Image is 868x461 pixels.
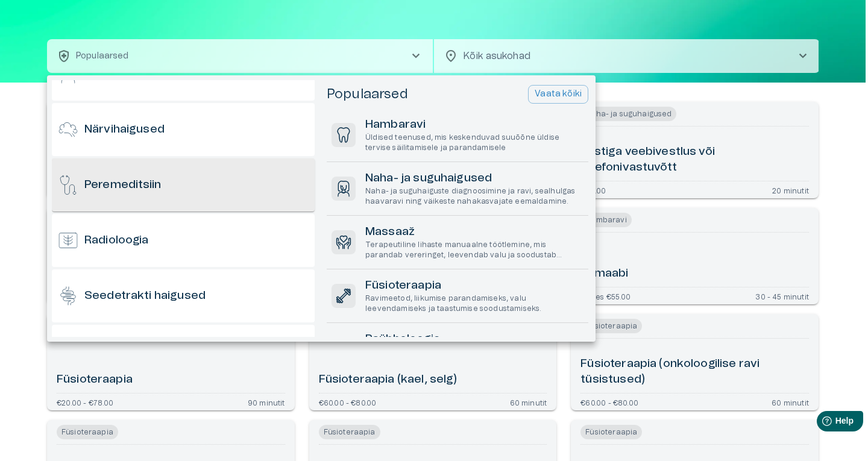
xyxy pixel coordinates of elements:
h6: Psühholoogia [365,331,583,348]
h6: Närvihaigused [84,122,165,138]
h6: Peremeditsiin [84,177,161,193]
h6: Massaaž [365,224,583,240]
p: Vaata kõiki [535,88,582,101]
iframe: Help widget launcher [774,406,868,440]
h5: Populaarsed [327,86,408,103]
h6: Radioloogia [84,233,149,249]
p: Naha- ja suguhaiguste diagnoosimine ja ravi, sealhulgas haavaravi ning väikeste nahakasvajate eem... [365,186,583,207]
h6: Seedetrakti haigused [84,288,206,304]
h6: Füsioteraapia [365,278,583,294]
p: Üldised teenused, mis keskenduvad suuõõne üldise tervise säilitamisele ja parandamisele [365,133,583,153]
h6: Hambaravi [365,117,583,133]
h6: Naha- ja suguhaigused [365,171,583,187]
p: Terapeutiline lihaste manuaalne töötlemine, mis parandab vereringet, leevendab valu ja soodustab ... [365,240,583,260]
p: Ravimeetod, liikumise parandamiseks, valu leevendamiseks ja taastumise soodustamiseks. [365,293,583,314]
button: Vaata kõiki [528,85,588,104]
